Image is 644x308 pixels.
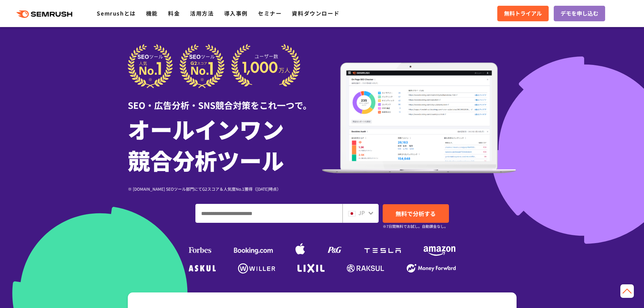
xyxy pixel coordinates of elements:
[497,6,549,21] a: 無料トライアル
[383,223,448,230] small: ※7日間無料でお試し。自動課金なし。
[504,9,542,18] span: 無料トライアル
[97,9,136,17] a: Semrushとは
[383,204,449,223] a: 無料で分析する
[128,88,322,112] div: SEO・広告分析・SNS競合対策をこれ一つで。
[196,204,342,222] input: ドメイン、キーワードまたはURLを入力してください
[146,9,158,17] a: 機能
[168,9,180,17] a: 料金
[358,209,365,217] span: JP
[554,6,605,21] a: デモを申し込む
[292,9,339,17] a: 資料ダウンロード
[190,9,214,17] a: 活用方法
[396,209,436,218] span: 無料で分析する
[128,113,322,175] h1: オールインワン 競合分析ツール
[560,9,598,18] span: デモを申し込む
[128,186,322,192] div: ※ [DOMAIN_NAME] SEOツール部門にてG2スコア＆人気度No.1獲得（[DATE]時点）
[258,9,282,17] a: セミナー
[224,9,248,17] a: 導入事例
